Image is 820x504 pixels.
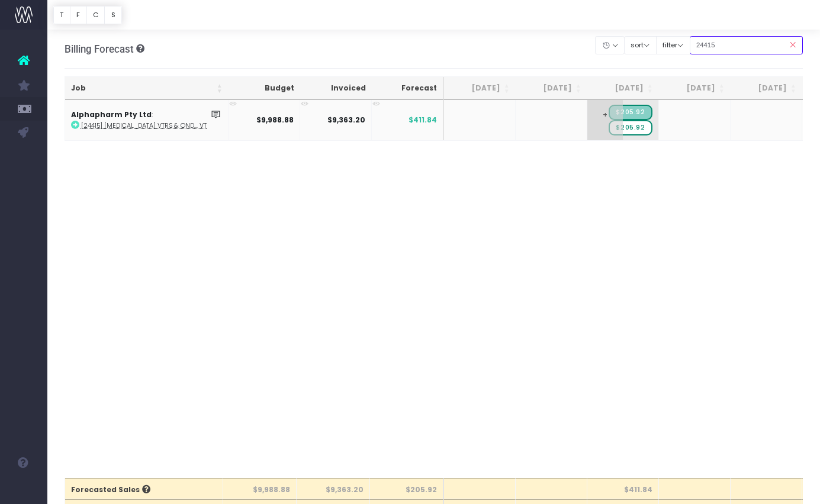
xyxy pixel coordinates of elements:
span: Streamtime Draft Invoice: 72123 – [24415] Ondansetron VTRS & Ondansetron ODT VTRS [609,105,652,120]
input: Search... [690,36,803,54]
th: Job: activate to sort column ascending [65,77,229,100]
button: C [86,6,105,24]
td: : [65,100,229,140]
span: + [587,100,623,140]
th: Sep 25: activate to sort column ascending [587,77,659,100]
span: Forecasted Sales [71,484,150,495]
span: $411.84 [409,115,437,125]
abbr: [24415] Ondansetron VTRS & Ondansetron ODT VTRS [81,121,214,130]
th: Aug 25: activate to sort column ascending [516,77,587,100]
div: Vertical button group [53,6,122,24]
th: Jul 25: activate to sort column ascending [444,77,516,100]
th: $205.92 [370,478,444,499]
img: images/default_profile_image.png [15,480,33,498]
button: T [53,6,70,24]
span: wayahead Sales Forecast Item [609,120,652,135]
th: $9,988.88 [223,478,297,499]
button: sort [624,36,657,54]
th: Budget [229,77,300,100]
th: Invoiced [300,77,372,100]
strong: $9,988.88 [256,115,294,125]
strong: Alphapharm Pty Ltd [71,109,152,119]
th: Nov 25: activate to sort column ascending [731,77,802,100]
th: $9,363.20 [297,478,370,499]
button: S [104,6,122,24]
th: Oct 25: activate to sort column ascending [659,77,731,100]
button: F [70,6,87,24]
strong: $9,363.20 [327,115,365,125]
th: $411.84 [587,478,659,499]
span: Billing Forecast [65,43,134,55]
th: Forecast [372,77,444,100]
button: filter [656,36,690,54]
